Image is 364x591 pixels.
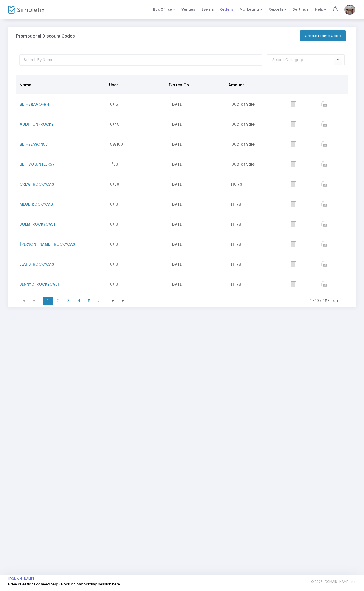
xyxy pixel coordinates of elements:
span: Page 2 [53,297,63,305]
span: $11.79 [230,221,241,227]
span: Expires On [169,82,189,88]
span: Venues [181,2,195,16]
div: [DATE] [170,281,224,287]
span: MEGL-ROCKYCAST [20,202,55,207]
a: View list of orders which used this promo code. [321,122,327,127]
span: 0/10 [110,202,118,207]
input: Select Category [272,57,334,63]
a: View list of orders which used this promo code. [321,262,327,267]
span: Marketing [239,7,262,12]
span: Page 5 [84,297,94,305]
button: Create Promo Code [300,30,346,41]
div: [DATE] [170,142,224,147]
span: Page 1 [43,297,53,305]
a: View list of orders which used this promo code. [321,162,327,167]
span: Page 3 [63,297,74,305]
span: Page 4 [74,297,84,305]
span: $16.79 [230,182,242,187]
span: Uses [109,82,119,88]
span: Go to the last page [118,297,129,305]
span: Go to the next page [111,298,115,303]
a: View list of orders which used this promo code. [321,142,327,147]
span: 100% of Sale [230,142,255,147]
span: Go to the last page [121,298,126,303]
span: Help [315,7,326,12]
a: View list of orders which used this promo code. [321,282,327,287]
kendo-pager-info: 1 - 10 of 58 items [132,298,342,303]
span: Orders [220,2,233,16]
a: [DOMAIN_NAME] [8,577,34,581]
span: 0/10 [110,261,118,267]
span: 0/80 [110,182,119,187]
span: CREW-ROCKYCAST [20,182,56,187]
span: AUDITION-ROCKY [20,122,54,127]
span: Amount [228,82,244,88]
a: View list of orders which used this promo code. [321,102,327,107]
a: View list of orders which used this promo code. [321,222,327,227]
span: 100% of Sale [230,122,255,127]
div: Data table [16,75,348,294]
button: Select [334,54,342,65]
a: View list of orders which used this promo code. [321,242,327,247]
span: $11.79 [230,241,241,247]
span: [PERSON_NAME]-ROCKYCAST [20,241,77,247]
span: LEAHS-ROCKYCAST [20,261,56,267]
div: [DATE] [170,202,224,207]
span: 1/50 [110,162,118,167]
span: Box Office [153,7,175,12]
span: BLT-VOLUNTEER57 [20,162,55,167]
span: Settings [293,2,308,16]
span: 100% of Sale [230,102,255,107]
span: 58/100 [110,142,123,147]
span: 100% of Sale [230,162,255,167]
span: 0/10 [110,241,118,247]
div: [DATE] [170,221,224,227]
span: $11.79 [230,202,241,207]
a: View list of orders which used this promo code. [321,182,327,187]
h3: Promotional Discount Codes [16,33,75,39]
div: [DATE] [170,122,224,127]
span: Go to the next page [108,297,118,305]
div: [DATE] [170,102,224,107]
span: Name [20,82,31,88]
span: Page 6 [94,297,104,305]
span: BLT-SEASON57 [20,142,48,147]
span: $11.79 [230,281,241,287]
a: View list of orders which used this promo code. [321,202,327,207]
a: Have questions or need help? Book an onboarding session here [8,582,120,587]
div: [DATE] [170,162,224,167]
span: JOEM-ROCKYCAST [20,221,56,227]
span: $11.79 [230,261,241,267]
span: BLT-BRAVO-RH [20,102,49,107]
span: 6/45 [110,122,119,127]
input: Search By Name [19,54,262,66]
span: © 2025 [DOMAIN_NAME] Inc. [311,580,356,584]
span: 0/10 [110,221,118,227]
span: Events [201,2,214,16]
span: Reports [269,7,286,12]
div: [DATE] [170,261,224,267]
span: JENNYC-ROCKYCAST [20,281,60,287]
span: 0/10 [110,281,118,287]
div: [DATE] [170,241,224,247]
span: 0/15 [110,102,118,107]
div: [DATE] [170,182,224,187]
